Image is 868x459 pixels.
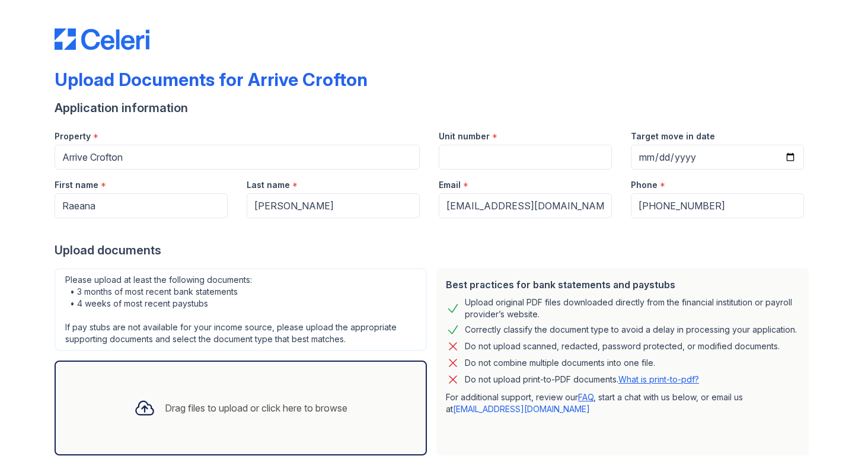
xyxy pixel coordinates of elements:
[55,268,427,351] div: Please upload at least the following documents: • 3 months of most recent bank statements • 4 wee...
[55,179,98,191] label: First name
[247,179,290,191] label: Last name
[439,179,461,191] label: Email
[55,28,149,50] img: CE_Logo_Blue-a8612792a0a2168367f1c8372b55b34899dd931a85d93a1a3d3e32e68fde9ad4.png
[55,100,813,116] div: Application information
[465,356,655,370] div: Do not combine multiple documents into one file.
[446,278,799,292] div: Best practices for bank statements and paystubs
[465,339,780,353] div: Do not upload scanned, redacted, password protected, or modified documents.
[55,242,813,259] div: Upload documents
[165,401,347,415] div: Drag files to upload or click here to browse
[465,323,797,337] div: Correctly classify the document type to avoid a delay in processing your application.
[55,69,368,90] div: Upload Documents for Arrive Crofton
[578,392,593,402] a: FAQ
[618,374,699,384] a: What is print-to-pdf?
[465,374,699,385] p: Do not upload print-to-PDF documents.
[453,404,590,414] a: [EMAIL_ADDRESS][DOMAIN_NAME]
[631,130,715,142] label: Target move in date
[465,297,799,320] div: Upload original PDF files downloaded directly from the financial institution or payroll provider’...
[631,179,658,191] label: Phone
[55,130,91,142] label: Property
[439,130,490,142] label: Unit number
[446,391,799,415] p: For additional support, review our , start a chat with us below, or email us at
